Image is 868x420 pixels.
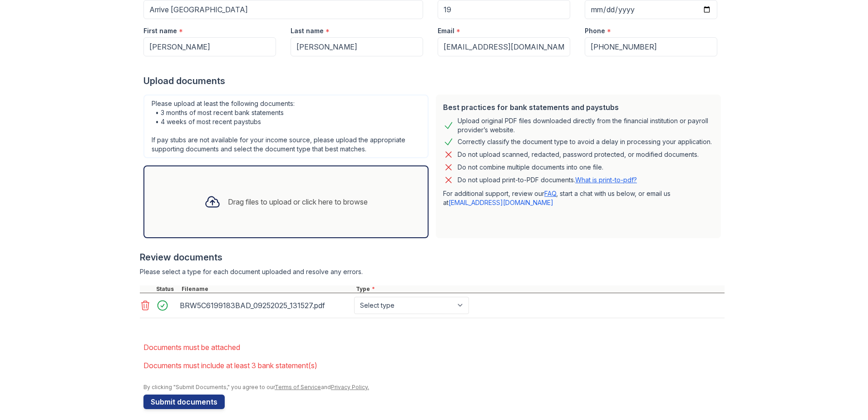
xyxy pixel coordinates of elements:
a: Privacy Policy. [331,384,369,390]
div: Filename [180,285,354,293]
p: Do not upload print-to-PDF documents. [458,175,637,185]
li: Documents must include at least 3 bank statement(s) [143,356,725,375]
label: First name [143,26,177,35]
a: FAQ [544,190,556,197]
div: Drag files to upload or click here to browse [228,196,368,207]
a: What is print-to-pdf? [575,176,637,184]
p: For additional support, review our , start a chat with us below, or email us at [443,189,714,207]
label: Phone [585,26,605,35]
a: [EMAIL_ADDRESS][DOMAIN_NAME] [449,199,553,206]
div: Correctly classify the document type to avoid a delay in processing your application. [458,136,712,147]
label: Last name [291,26,324,35]
div: Upload original PDF files downloaded directly from the financial institution or payroll provider’... [458,116,714,135]
div: Upload documents [143,75,725,87]
div: Status [154,285,180,293]
div: BRW5C6199183BAD_09252025_131527.pdf [180,298,350,313]
button: Submit documents [143,395,225,409]
label: Email [438,26,454,35]
div: Do not combine multiple documents into one file. [458,162,603,173]
div: Please upload at least the following documents: • 3 months of most recent bank statements • 4 wee... [143,95,429,158]
div: Do not upload scanned, redacted, password protected, or modified documents. [458,149,699,160]
li: Documents must be attached [143,338,725,356]
div: By clicking "Submit Documents," you agree to our and [143,384,725,391]
a: Terms of Service [275,384,321,390]
div: Type [354,285,725,293]
div: Best practices for bank statements and paystubs [443,102,714,113]
div: Please select a type for each document uploaded and resolve any errors. [140,267,725,276]
div: Review documents [140,251,725,264]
